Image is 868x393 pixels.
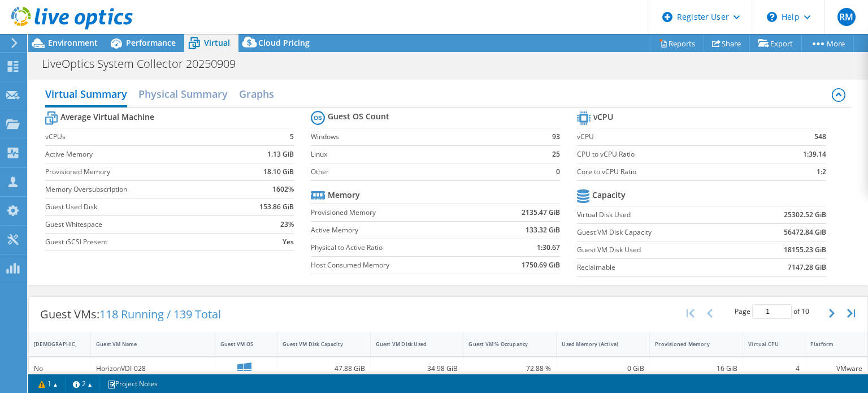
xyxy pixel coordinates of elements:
b: 0 [556,166,560,178]
h2: Physical Summary [138,83,228,105]
b: Yes [283,236,294,248]
label: Guest VM Disk Capacity [577,227,740,238]
label: Guest iSCSI Present [45,236,235,248]
div: Guest VM % Occupancy [468,340,537,348]
div: Virtual CPU [748,340,786,348]
b: Average Virtual Machine [60,111,154,123]
div: Guest VM Disk Capacity [283,340,351,348]
b: 1:2 [817,166,826,178]
span: Environment [48,37,98,48]
div: 4 [748,362,800,375]
span: RM [837,8,856,26]
label: Virtual Disk Used [577,209,740,221]
b: Memory [328,189,360,201]
svg: \n [767,12,777,22]
div: Guest VM OS [220,340,258,348]
b: 25302.52 GiB [784,209,826,221]
div: 16 GiB [655,362,737,375]
label: Active Memory [45,149,235,160]
a: 1 [31,377,66,391]
b: 18155.23 GiB [784,244,826,256]
span: Cloud Pricing [258,37,310,48]
b: 153.86 GiB [259,201,294,213]
b: 1602% [272,184,294,195]
b: 5 [290,131,294,142]
b: Guest OS Count [328,111,389,122]
a: Project Notes [99,377,166,391]
div: 34.98 GiB [376,362,458,375]
b: 1:39.14 [803,149,826,160]
a: Share [704,34,750,52]
label: Physical to Active Ratio [311,242,482,253]
div: VMware [810,362,862,375]
div: No [34,362,85,375]
div: Guest VM Disk Used [376,340,445,348]
label: vCPU [577,131,761,142]
b: 56472.84 GiB [784,227,826,238]
label: Guest VM Disk Used [577,244,740,256]
span: Page of [735,304,809,319]
b: 133.32 GiB [526,224,560,236]
a: 2 [65,377,100,391]
span: Virtual [204,37,230,48]
b: 93 [552,131,560,142]
label: Provisioned Memory [311,207,482,218]
b: 23% [280,219,294,230]
h1: LiveOptics System Collector 20250909 [37,58,253,70]
b: 1:30.67 [537,242,560,253]
span: Performance [126,37,176,48]
label: Reclaimable [577,262,740,273]
label: Memory Oversubscription [45,184,235,195]
b: 25 [552,149,560,160]
div: Used Memory (Active) [562,340,631,348]
a: Export [749,34,802,52]
div: Guest VMs: [29,297,232,332]
label: CPU to vCPU Ratio [577,149,761,160]
a: More [801,34,854,52]
label: Linux [311,149,537,160]
b: Capacity [592,189,626,201]
label: Core to vCPU Ratio [577,166,761,178]
input: jump to page [752,304,792,319]
a: Reports [650,34,704,52]
div: Platform [810,340,849,348]
label: Provisioned Memory [45,166,235,178]
label: Guest Used Disk [45,201,235,213]
b: 1750.69 GiB [522,260,560,271]
div: Guest VM Name [96,340,196,348]
label: Windows [311,131,537,142]
label: Guest Whitespace [45,219,235,230]
span: 118 Running / 139 Total [99,306,221,322]
b: 7147.28 GiB [788,262,826,273]
b: 1.13 GiB [267,149,294,160]
div: Provisioned Memory [655,340,724,348]
b: 548 [814,131,826,142]
label: Other [311,166,537,178]
b: 18.10 GiB [263,166,294,178]
div: 47.88 GiB [283,362,365,375]
span: 10 [801,306,809,316]
h2: Virtual Summary [45,83,127,107]
div: [DEMOGRAPHIC_DATA] [34,340,72,348]
b: 2135.47 GiB [522,207,560,218]
div: HorizonVDI-028 [96,362,210,375]
label: vCPUs [45,131,235,142]
div: 72.88 % [468,362,551,375]
h2: Graphs [239,83,274,105]
label: Active Memory [311,224,482,236]
b: vCPU [593,111,613,123]
div: 0 GiB [562,362,644,375]
label: Host Consumed Memory [311,260,482,271]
